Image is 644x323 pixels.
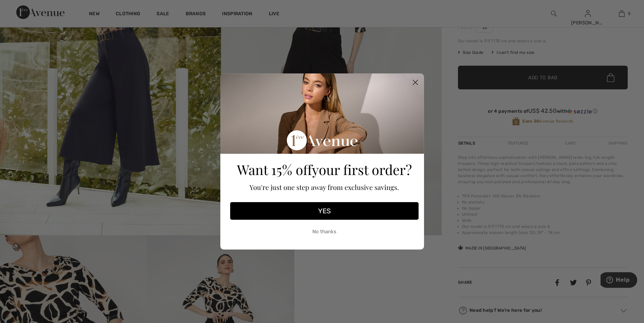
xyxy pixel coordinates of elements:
[230,202,419,220] button: YES
[312,160,412,178] span: your first order?
[15,5,29,11] span: Help
[250,182,399,192] span: You're just one step away from exclusive savings.
[230,223,419,240] button: No thanks
[237,160,312,178] span: Want 15% off
[409,77,421,88] button: Close dialog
